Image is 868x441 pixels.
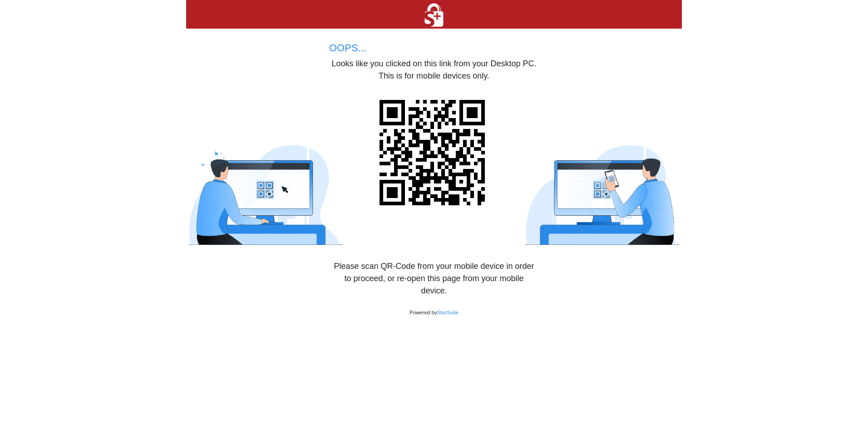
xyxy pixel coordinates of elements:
[372,93,496,216] img: DvktsvcqhwQAAAABJRU5ErkJggg==
[329,70,539,82] p: This is for mobile devices only.
[500,144,682,246] img: phyrem_qr-code_sign-up_small.gif
[437,310,459,315] a: StorSuite
[186,144,368,246] img: phyrem_sign-up_confuse_small.gif
[421,1,447,29] img: 1754513491_Gm0Rzj2pfv.png
[329,58,539,70] p: Looks like you clicked on this link from your Desktop PC.
[332,304,536,318] p: Powered by
[332,260,536,297] p: Please scan QR-Code from your mobile device in order to proceed, or re-open this page from your m...
[329,42,539,54] h5: OOPS...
